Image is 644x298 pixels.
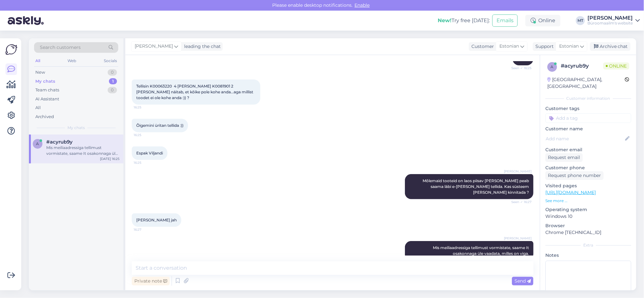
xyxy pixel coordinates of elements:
span: Search customers [40,44,81,51]
span: Õigemini üritan tellida :)) [136,123,183,128]
span: 16:25 [134,133,158,137]
p: Chrome [TECHNICAL_ID] [545,229,631,236]
div: All [34,57,41,65]
p: Windows 10 [545,213,631,220]
span: a [551,64,554,69]
span: 16:27 [134,227,158,232]
div: Private note [132,277,170,285]
div: Extra [545,242,631,248]
p: Browser [545,222,631,229]
div: Support [533,43,554,50]
div: Customer [469,43,494,50]
p: Customer name [545,126,631,132]
span: Online [603,62,629,70]
span: [PERSON_NAME] [504,169,532,174]
div: Request phone number [545,171,604,180]
span: Estonian [499,43,519,50]
span: #acyrub9y [46,139,73,145]
div: [DATE] 16:25 [100,156,120,161]
span: Espak Viljandi [136,151,163,155]
div: Web [67,57,78,65]
div: MT [576,16,585,25]
span: Enable [353,2,372,8]
img: Askly Logo [5,43,17,56]
div: # acyrub9y [561,62,603,70]
button: Emails [492,14,518,27]
div: 1 [109,78,117,85]
span: Tellisin K00063220 4 [PERSON_NAME] K0081901 2 [PERSON_NAME] näitab, et kõike pole kohe anda...aga... [136,84,254,100]
div: [PERSON_NAME] [587,15,633,21]
a: [PERSON_NAME]Büroomaailm's website [587,15,640,26]
div: New [35,69,45,76]
span: [PERSON_NAME] [504,236,532,241]
div: Try free [DATE]: [438,17,490,24]
p: Notes [545,252,631,259]
p: Visited pages [545,182,631,189]
span: Mõlemaid tooteid on laos piisav [PERSON_NAME] peab saama läbi e-[PERSON_NAME] tellida. Kas süstee... [423,178,530,195]
div: AI Assistant [35,96,59,102]
div: Request email [545,153,583,162]
div: Customer information [545,96,631,101]
p: Customer phone [545,164,631,171]
div: All [35,105,41,111]
div: Archive chat [590,42,631,51]
span: Send [514,278,531,284]
span: [PERSON_NAME] jah [136,218,177,222]
div: leading the chat [182,43,221,50]
div: Mis meiliaadressiga tellimust vormistate, saame It osakonnaga üle vaadata, milles on viga. [46,145,120,156]
div: Team chats [35,87,59,93]
span: My chats [67,125,85,131]
div: Büroomaailm's website [587,21,633,26]
span: [PERSON_NAME] [135,43,173,50]
div: My chats [35,78,55,85]
span: 16:25 [134,105,158,110]
div: Online [525,15,560,26]
div: [GEOGRAPHIC_DATA], [GEOGRAPHIC_DATA] [547,76,625,90]
input: Add a tag [545,113,631,123]
span: Mis meiliaadressiga tellimust vormistate, saame It osakonnaga üle vaadata, milles on viga. [433,245,530,256]
div: Socials [103,57,118,65]
input: Add name [546,135,624,142]
p: See more ... [545,198,631,204]
p: Operating system [545,206,631,213]
span: Seen ✓ 16:25 [507,66,532,70]
span: Estonian [559,43,579,50]
a: [URL][DOMAIN_NAME] [545,190,596,195]
b: New! [438,17,452,23]
span: a [36,141,39,146]
span: 16:25 [134,160,158,165]
p: Customer email [545,146,631,153]
div: Archived [35,114,54,120]
div: 0 [108,69,117,76]
p: Customer tags [545,105,631,112]
span: Seen ✓ 16:27 [507,200,532,204]
div: 0 [108,87,117,93]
